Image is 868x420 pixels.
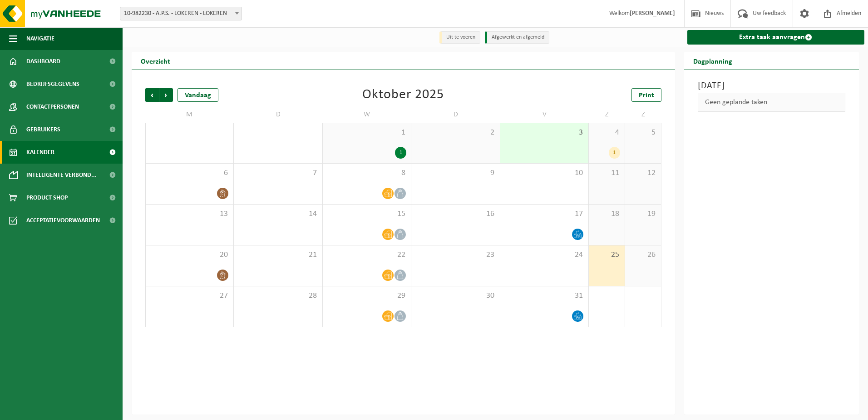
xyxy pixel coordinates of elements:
[593,209,620,219] span: 18
[593,250,620,260] span: 25
[120,7,242,20] span: 10-982230 - A.P.S. - LOKEREN - LOKEREN
[238,250,317,260] span: 21
[698,79,846,93] h3: [DATE]
[327,209,406,219] span: 15
[416,250,495,260] span: 23
[625,106,661,123] td: Z
[589,106,625,123] td: Z
[26,209,100,232] span: Acceptatievoorwaarden
[630,209,656,219] span: 19
[150,209,229,219] span: 13
[26,50,60,73] span: Dashboard
[327,168,406,178] span: 8
[439,31,480,44] li: Uit te voeren
[687,30,865,45] a: Extra taak aanvragen
[150,250,229,260] span: 20
[26,164,97,186] span: Intelligente verbond...
[150,291,229,301] span: 27
[238,209,317,219] span: 14
[630,250,656,260] span: 26
[362,88,444,102] div: Oktober 2025
[500,106,589,123] td: V
[505,250,584,260] span: 24
[505,209,584,219] span: 17
[327,128,406,138] span: 1
[630,168,656,178] span: 12
[120,7,242,20] span: 10-982230 - A.P.S. - LOKEREN - LOKEREN
[416,128,495,138] span: 2
[145,88,159,102] span: Vorige
[26,27,54,50] span: Navigatie
[416,209,495,219] span: 16
[26,73,79,95] span: Bedrijfsgegevens
[505,168,584,178] span: 10
[505,128,584,138] span: 3
[416,291,495,301] span: 30
[145,106,234,123] td: M
[505,291,584,301] span: 31
[630,10,675,17] strong: [PERSON_NAME]
[327,250,406,260] span: 22
[639,92,654,99] span: Print
[395,147,406,159] div: 1
[26,141,54,164] span: Kalender
[609,147,620,159] div: 1
[698,93,846,112] div: Geen geplande taken
[234,106,322,123] td: D
[593,168,620,178] span: 11
[26,118,60,141] span: Gebruikers
[485,31,549,44] li: Afgewerkt en afgemeld
[150,168,229,178] span: 6
[132,52,179,70] h2: Overzicht
[26,95,79,118] span: Contactpersonen
[327,291,406,301] span: 29
[416,168,495,178] span: 9
[684,52,741,70] h2: Dagplanning
[26,186,68,209] span: Product Shop
[630,128,656,138] span: 5
[631,88,661,102] a: Print
[159,88,173,102] span: Volgende
[238,291,317,301] span: 28
[178,88,218,102] div: Vandaag
[593,128,620,138] span: 4
[323,106,411,123] td: W
[238,168,317,178] span: 7
[411,106,500,123] td: D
